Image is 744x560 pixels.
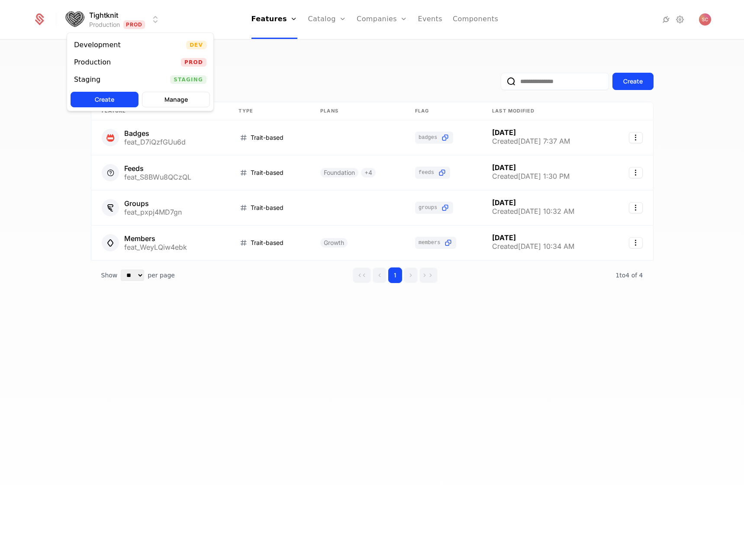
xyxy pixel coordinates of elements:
button: Select action [629,167,643,178]
span: Staging [170,75,206,84]
div: Staging [74,76,100,83]
span: Prod [181,58,206,67]
button: Manage [142,92,210,107]
button: Select action [629,202,643,213]
button: Select action [629,237,643,248]
button: Select action [629,132,643,143]
span: Dev [186,41,206,49]
div: Select environment [67,32,214,111]
div: Development [74,42,121,48]
div: Production [74,59,111,66]
button: Create [71,92,138,107]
